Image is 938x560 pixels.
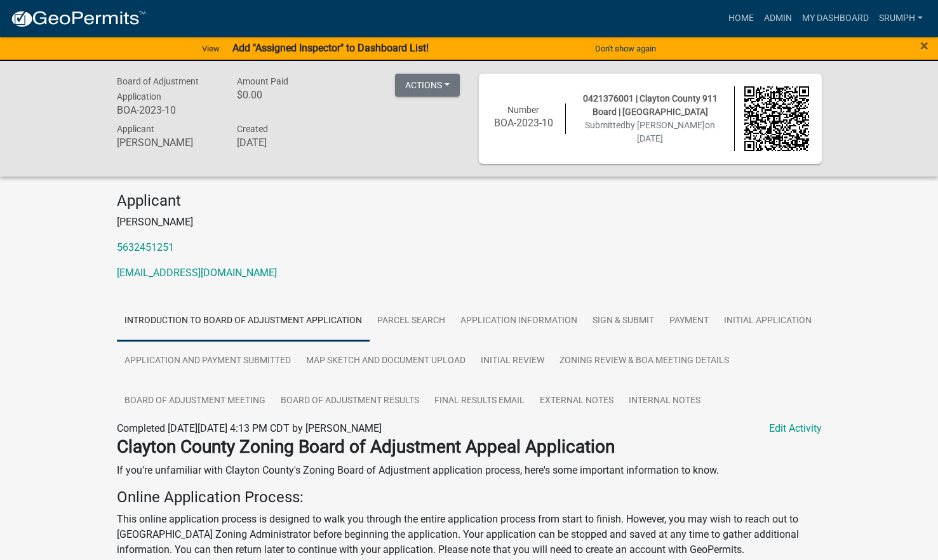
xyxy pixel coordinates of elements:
a: Sign & Submit [585,301,662,342]
h6: BOA-2023-10 [492,117,556,129]
a: Internal Notes [621,381,708,422]
button: Don't show again [590,38,661,59]
span: Board of Adjustment Application [117,76,199,102]
h6: [PERSON_NAME] [117,137,218,149]
h4: Applicant [117,192,822,210]
a: Board of Adjustment Results [273,381,427,422]
a: 5632451251 [117,241,174,253]
a: Initial Review [473,341,552,382]
a: Home [723,6,759,30]
span: by [PERSON_NAME] [626,120,705,130]
a: [EMAIL_ADDRESS][DOMAIN_NAME] [117,267,277,279]
a: srumph [874,6,928,30]
button: Actions [395,74,460,97]
img: QR code [744,86,809,151]
span: Completed [DATE][DATE] 4:13 PM CDT by [PERSON_NAME] [117,422,382,434]
span: Amount Paid [237,76,288,86]
span: × [920,37,928,55]
a: Introduction to Board of Adjustment Application [117,301,370,342]
p: If you're unfamiliar with Clayton County's Zoning Board of Adjustment application process, here's... [117,463,822,478]
a: Admin [759,6,797,30]
h6: $0.00 [237,89,338,101]
a: Application and Payment Submitted [117,341,298,382]
span: Applicant [117,124,154,134]
a: Edit Activity [769,421,822,436]
a: Parcel search [370,301,453,342]
span: Number [507,105,539,115]
p: [PERSON_NAME] [117,215,822,230]
strong: Add "Assigned Inspector" to Dashboard List! [232,42,429,54]
a: Map Sketch and Document Upload [298,341,473,382]
a: Initial Application [716,301,819,342]
h6: BOA-2023-10 [117,104,218,116]
a: Board of Adjustment Meeting [117,381,273,422]
a: Zoning Review & BoA Meeting Details [552,341,737,382]
p: This online application process is designed to walk you through the entire application process fr... [117,512,822,557]
span: Created [237,124,268,134]
a: View [197,38,225,59]
a: My Dashboard [797,6,874,30]
strong: Clayton County Zoning Board of Adjustment Appeal Application [117,436,615,457]
a: Final Results Email [427,381,532,422]
a: Payment [662,301,716,342]
a: Application Information [453,301,585,342]
h4: Online Application Process: [117,488,822,507]
span: Submitted on [DATE] [585,120,715,143]
span: 0421376001 | Clayton County 911 Board | [GEOGRAPHIC_DATA] [583,93,718,117]
a: External Notes [532,381,621,422]
button: Close [920,38,928,53]
h6: [DATE] [237,137,338,149]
